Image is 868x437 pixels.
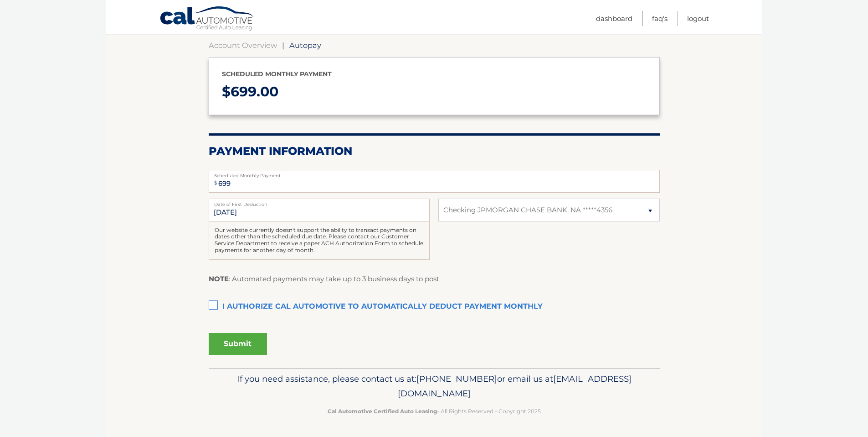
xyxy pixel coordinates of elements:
button: Submit [209,333,267,355]
span: [PHONE_NUMBER] [416,374,497,384]
a: FAQ's [652,11,668,26]
input: Payment Date [209,199,430,221]
span: $ [211,173,220,193]
strong: NOTE [209,274,229,283]
div: Our website currently doesn't support the ability to transact payments on dates other than the sc... [209,221,430,260]
a: Account Overview [209,41,277,50]
label: Scheduled Monthly Payment [209,170,660,177]
p: Scheduled monthly payment [222,68,647,80]
strong: Cal Automotive Certified Auto Leasing [328,408,437,415]
input: Payment Amount [209,170,660,193]
label: Date of First Deduction [209,199,430,206]
a: Cal Automotive [159,6,255,32]
span: Autopay [289,41,321,50]
span: | [282,41,284,50]
h2: Payment Information [209,144,660,158]
a: Logout [687,11,709,26]
p: $ [222,80,647,104]
label: I authorize cal automotive to automatically deduct payment monthly [209,298,660,316]
a: Dashboard [596,11,632,26]
p: - All Rights Reserved - Copyright 2025 [215,406,654,416]
span: 699.00 [231,83,278,100]
p: If you need assistance, please contact us at: or email us at [215,372,654,401]
p: : Automated payments may take up to 3 business days to post. [209,273,441,285]
span: [EMAIL_ADDRESS][DOMAIN_NAME] [398,374,632,399]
